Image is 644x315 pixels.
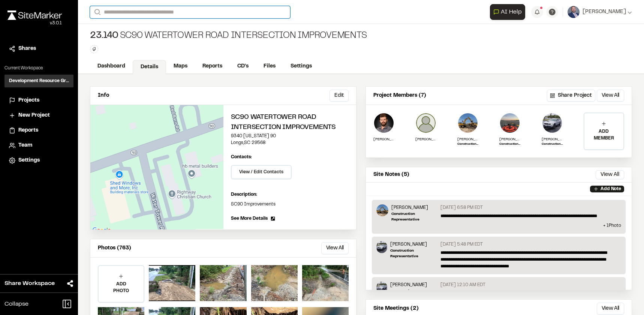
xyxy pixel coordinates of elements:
p: Current Workspace [4,65,73,72]
span: Team [18,141,32,150]
div: Oh geez...please don't... [7,20,62,27]
a: Files [256,59,283,73]
img: Ross Edwards [457,112,478,133]
div: SC90 Watertower Road Intersection Improvements [90,30,367,42]
button: Edit [329,90,349,102]
p: Construction Representative [457,142,478,147]
a: Shares [9,45,69,53]
button: View All [596,170,624,179]
a: Maps [166,59,195,73]
p: [PERSON_NAME] [391,204,437,211]
button: Search [90,6,103,18]
p: Contacts: [231,154,252,160]
p: Description: [231,191,349,198]
span: Projects [18,96,39,105]
p: [DATE] 5:48 PM EDT [440,241,483,248]
p: [DATE] 12:10 AM EDT [440,282,485,288]
p: Site Meetings (2) [373,304,419,313]
button: View All [321,242,349,254]
p: Site Notes (5) [373,171,409,179]
p: [PERSON_NAME] [415,136,436,142]
div: Open AI Assistant [490,4,528,20]
a: Team [9,141,69,150]
a: Details [133,60,166,74]
img: Timothy Clark [376,282,387,294]
p: [PERSON_NAME] [457,136,478,142]
button: View / Edit Contacts [231,165,292,179]
p: Construction Representative [390,288,438,300]
h2: SC90 Watertower Road Intersection Improvements [231,112,349,133]
span: Share Workspace [4,279,55,288]
img: User [568,6,580,18]
span: [PERSON_NAME] [583,8,626,16]
img: Timothy Clark [376,241,387,253]
button: Edit Tags [90,45,98,53]
p: [PERSON_NAME] [390,241,438,248]
a: New Project [9,111,69,120]
a: Projects [9,96,69,105]
p: Photos (763) [98,244,131,252]
span: See More Details [231,215,268,222]
p: Longs , SC 29568 [231,139,349,146]
span: Reports [18,126,38,135]
p: + 1 Photo [376,222,621,229]
img: Timothy Clark [542,112,563,133]
p: [PERSON_NAME] [542,136,563,142]
span: Settings [18,156,40,165]
span: New Project [18,111,50,120]
button: [PERSON_NAME] [568,6,632,18]
p: ADD MEMBER [584,128,623,142]
button: View All [597,303,624,315]
a: Dashboard [90,59,133,73]
span: 23.140 [90,30,118,42]
button: View All [597,90,624,102]
p: [DATE] 6:58 PM EDT [440,204,483,211]
p: Project Members (7) [373,91,426,100]
a: CD's [230,59,256,73]
span: Collapse [4,300,28,309]
p: 9340 [US_STATE] 90 [231,133,349,139]
a: Reports [9,126,69,135]
p: Construction Representative [391,211,437,222]
p: Construction Manager [499,142,520,147]
span: Shares [18,45,36,53]
p: SC90 Improvements [231,201,349,208]
p: Construction Representative [542,142,563,147]
img: Jason Hager [415,112,436,133]
p: [PERSON_NAME] [499,136,520,142]
button: Share Project [547,90,595,102]
button: Open AI Assistant [490,4,525,20]
a: Reports [195,59,230,73]
p: Add Note [601,186,621,192]
img: William Bartholomew [373,112,394,133]
p: ADD PHOTO [99,281,144,294]
p: Construction Representative [390,248,438,259]
img: Ross Edwards [376,204,388,216]
a: Settings [9,156,69,165]
p: Info [98,91,109,100]
img: Zach Thompson [499,112,520,133]
a: Settings [283,59,319,73]
h3: Development Resource Group [9,78,69,84]
p: [PERSON_NAME] [373,136,394,142]
img: rebrand.png [7,10,62,20]
span: AI Help [501,7,522,16]
p: [PERSON_NAME] [390,282,438,288]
